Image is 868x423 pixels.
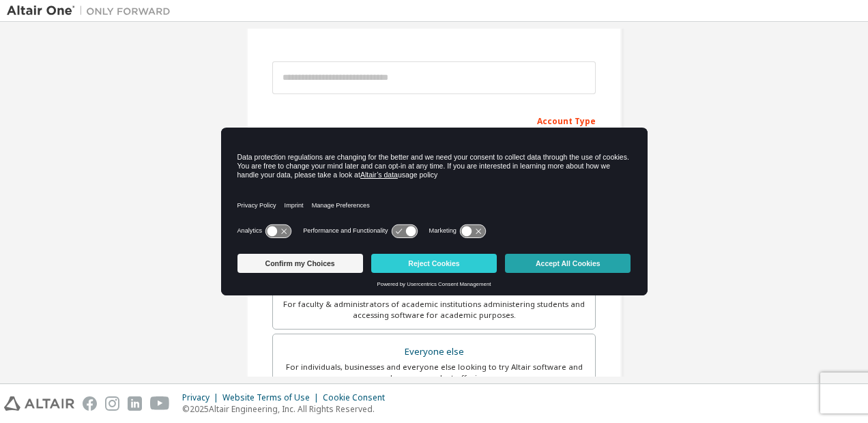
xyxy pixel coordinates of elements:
div: Everyone else [281,342,587,362]
div: Cookie Consent [323,392,393,403]
img: youtube.svg [150,396,170,411]
div: Website Terms of Use [222,392,323,403]
div: Privacy [182,392,222,403]
div: For individuals, businesses and everyone else looking to try Altair software and explore our prod... [281,362,587,383]
img: facebook.svg [83,396,97,411]
img: linkedin.svg [128,396,142,411]
div: Account Type [272,109,596,131]
img: Altair One [7,4,177,18]
img: altair_logo.svg [4,396,74,411]
img: instagram.svg [105,396,119,411]
p: © 2025 Altair Engineering, Inc. All Rights Reserved. [182,403,393,415]
div: For faculty & administrators of academic institutions administering students and accessing softwa... [281,299,587,321]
